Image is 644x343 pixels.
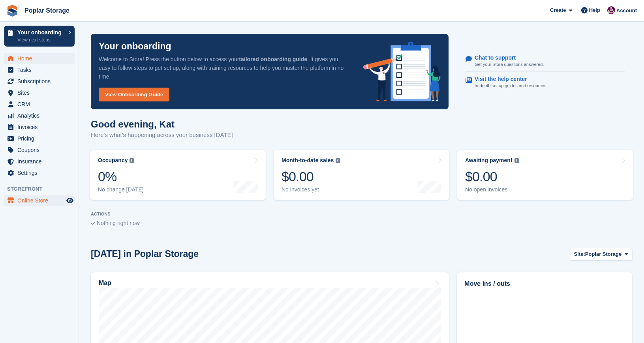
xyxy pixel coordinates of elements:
p: Welcome to Stora! Press the button below to access your . It gives you easy to follow steps to ge... [99,55,351,81]
a: Chat to support Get your Stora questions answered. [466,51,625,72]
img: icon-info-grey-7440780725fd019a000dd9b08b2336e03edf1995a4989e88bcd33f0948082b44.svg [130,158,134,163]
a: menu [4,195,75,206]
span: Account [616,7,637,15]
span: Create [550,6,566,14]
h2: Move ins / outs [464,279,625,289]
span: Poplar Storage [585,250,621,258]
span: Settings [17,167,65,178]
span: Invoices [17,122,65,133]
p: Chat to support [475,54,537,61]
a: Poplar Storage [21,4,73,17]
span: Online Store [17,195,65,206]
span: Analytics [17,110,65,121]
a: Occupancy 0% No change [DATE] [90,150,266,200]
span: Site: [574,250,585,258]
a: Awaiting payment $0.00 No open invoices [457,150,633,200]
span: CRM [17,99,65,110]
a: menu [4,144,75,156]
a: menu [4,122,75,133]
div: Month-to-date sales [282,157,334,164]
div: No invoices yet [282,186,340,193]
div: Occupancy [98,157,128,164]
a: menu [4,156,75,167]
img: icon-info-grey-7440780725fd019a000dd9b08b2336e03edf1995a4989e88bcd33f0948082b44.svg [514,158,519,163]
p: Your onboarding [17,30,64,35]
img: Kat Palmer [607,6,615,14]
a: menu [4,53,75,64]
h1: Good evening, Kat [91,119,233,129]
div: No open invoices [465,186,519,193]
h2: Map [99,279,111,287]
span: Storefront [7,185,79,193]
a: menu [4,64,75,75]
p: ACTIONS [91,212,632,217]
a: menu [4,87,75,98]
div: No change [DATE] [98,186,144,193]
span: Home [17,53,65,64]
p: Your onboarding [99,42,171,51]
img: onboarding-info-6c161a55d2c0e0a8cae90662b2fe09162a5109e8cc188191df67fb4f79e88e88.svg [363,42,441,101]
img: blank_slate_check_icon-ba018cac091ee9be17c0a81a6c232d5eb81de652e7a59be601be346b1b6ddf79.svg [91,222,95,225]
a: menu [4,99,75,110]
span: Pricing [17,133,65,144]
strong: tailored onboarding guide [239,56,307,62]
span: Tasks [17,64,65,75]
p: View next steps [17,36,64,43]
a: View Onboarding Guide [99,88,169,101]
span: Nothing right now [97,220,140,226]
span: Coupons [17,144,65,156]
a: menu [4,76,75,87]
a: menu [4,133,75,144]
button: Site: Poplar Storage [570,248,632,261]
a: menu [4,167,75,178]
p: Get your Stora questions answered. [475,61,544,68]
a: Visit the help center In-depth set up guides and resources. [466,72,625,93]
span: Insurance [17,156,65,167]
div: Awaiting payment [465,157,513,164]
span: Subscriptions [17,76,65,87]
img: stora-icon-8386f47178a22dfd0bd8f6a31ec36ba5ce8667c1dd55bd0f319d3a0aa187defe.svg [6,5,18,17]
div: $0.00 [282,169,340,185]
div: $0.00 [465,169,519,185]
p: Visit the help center [475,76,541,82]
img: icon-info-grey-7440780725fd019a000dd9b08b2336e03edf1995a4989e88bcd33f0948082b44.svg [336,158,340,163]
a: menu [4,110,75,121]
div: 0% [98,169,144,185]
span: Help [589,6,600,14]
a: Preview store [65,196,75,205]
h2: [DATE] in Poplar Storage [91,249,199,259]
a: Your onboarding View next steps [4,26,75,47]
a: Month-to-date sales $0.00 No invoices yet [274,150,449,200]
p: Here's what's happening across your business [DATE] [91,131,233,140]
span: Sites [17,87,65,98]
p: In-depth set up guides and resources. [475,82,548,89]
